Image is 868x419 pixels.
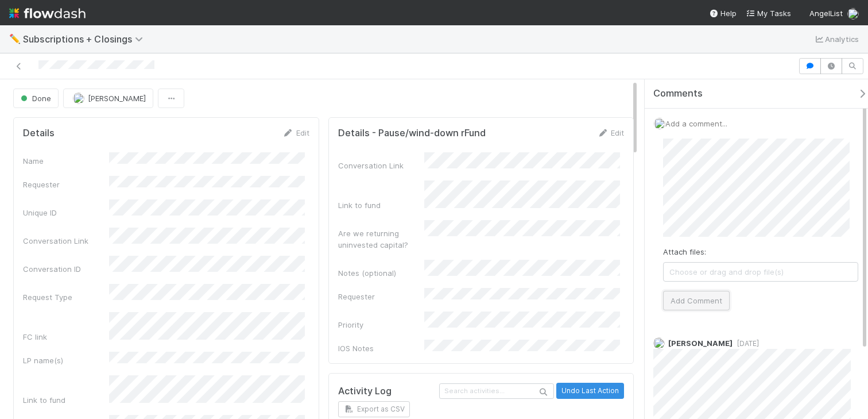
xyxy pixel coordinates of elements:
[663,291,730,310] button: Add Comment
[23,179,109,190] div: Requester
[663,246,706,257] label: Attach files:
[88,94,146,103] span: [PERSON_NAME]
[23,263,109,275] div: Conversation ID
[556,383,624,399] button: Undo Last Action
[809,9,843,18] span: AngelList
[664,263,858,281] span: Choose or drag and drop file(s)
[13,89,59,108] button: Done
[709,7,737,19] div: Help
[654,118,665,129] img: avatar_6cb813a7-f212-4ca3-9382-463c76e0b247.png
[23,207,109,218] div: Unique ID
[23,291,109,303] div: Request Type
[665,119,727,128] span: Add a comment...
[338,386,437,397] h5: Activity Log
[23,394,109,406] div: Link to fund
[338,343,424,354] div: IOS Notes
[282,128,309,137] a: Edit
[338,128,486,139] h5: Details - Pause/wind-down rFund
[9,34,21,44] span: ✏️
[813,32,859,46] a: Analytics
[338,267,424,279] div: Notes (optional)
[653,337,665,349] img: avatar_ac990a78-52d7-40f8-b1fe-cbbd1cda261e.png
[668,339,733,348] span: [PERSON_NAME]
[23,33,149,45] span: Subscriptions + Closings
[746,7,791,19] a: My Tasks
[338,401,410,417] button: Export as CSV
[23,331,109,343] div: FC link
[653,88,703,99] span: Comments
[847,8,859,20] img: avatar_6cb813a7-f212-4ca3-9382-463c76e0b247.png
[73,93,84,104] img: avatar_b18de8e2-1483-4e81-aa60-0a3d21592880.png
[23,235,109,247] div: Conversation Link
[23,355,109,366] div: LP name(s)
[338,291,424,302] div: Requester
[597,128,624,137] a: Edit
[338,160,424,171] div: Conversation Link
[338,199,424,211] div: Link to fund
[746,9,791,18] span: My Tasks
[439,383,554,399] input: Search activities...
[338,319,424,330] div: Priority
[63,89,153,108] button: [PERSON_NAME]
[23,155,109,167] div: Name
[9,3,86,23] img: logo-inverted-e16ddd16eac7371096b0.svg
[733,339,759,348] span: [DATE]
[18,94,51,103] span: Done
[338,228,424,251] div: Are we returning uninvested capital?
[23,128,55,139] h5: Details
